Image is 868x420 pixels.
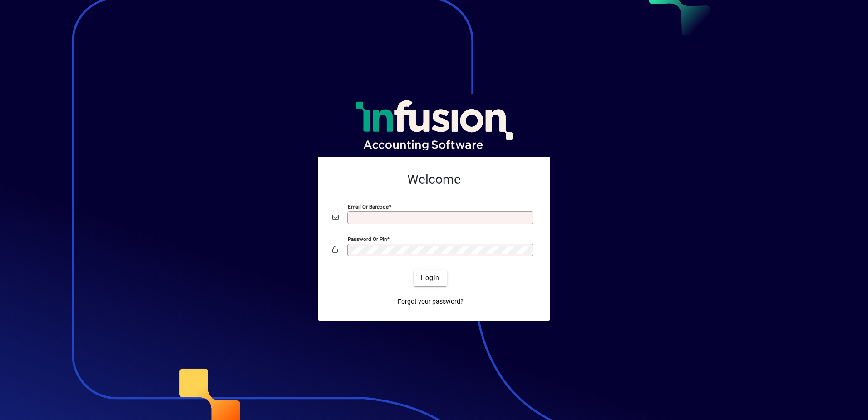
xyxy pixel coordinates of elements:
[348,203,389,210] mat-label: Email or Barcode
[348,235,387,242] mat-label: Password or Pin
[332,172,536,187] h2: Welcome
[394,294,467,310] a: Forgot your password?
[398,297,464,306] span: Forgot your password?
[421,273,439,283] span: Login
[414,270,447,286] button: Login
